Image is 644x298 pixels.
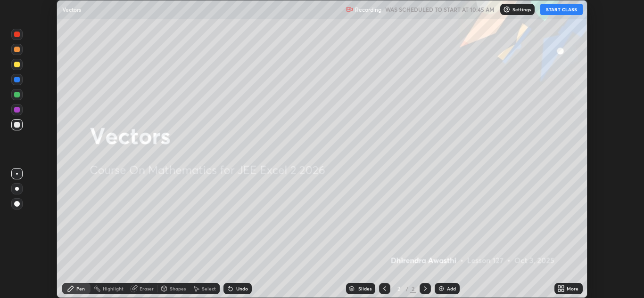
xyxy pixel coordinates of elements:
[76,286,85,291] div: Pen
[540,4,583,15] button: START CLASS
[355,6,381,13] p: Recording
[438,285,445,292] img: add-slide-button
[358,286,372,291] div: Slides
[202,286,216,291] div: Select
[346,6,353,13] img: recording.375f2c34.svg
[567,286,578,291] div: More
[410,284,416,293] div: 2
[236,286,248,291] div: Undo
[103,286,124,291] div: Highlight
[394,286,404,291] div: 2
[140,286,154,291] div: Eraser
[503,6,511,13] img: class-settings-icons
[405,286,408,291] div: /
[62,6,81,13] p: Vectors
[170,286,186,291] div: Shapes
[385,5,495,14] h5: WAS SCHEDULED TO START AT 10:45 AM
[512,7,531,12] p: Settings
[447,286,456,291] div: Add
